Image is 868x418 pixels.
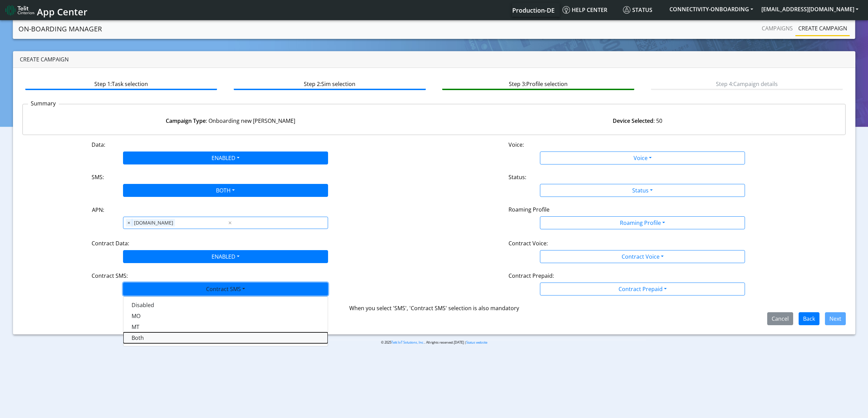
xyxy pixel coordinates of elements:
label: Status: [508,173,526,181]
button: CONNECTIVITY-ONBOARDING [665,3,757,15]
button: ENABLED [123,152,328,164]
a: Campaigns [759,21,796,35]
button: Contract SMS [123,283,328,296]
strong: Campaign Type [166,117,206,125]
img: logo-telit-cinterion-gw-new.png [5,5,34,16]
a: Create campaign [796,21,850,35]
button: Cancel [767,312,793,325]
btn: Step 4: Campaign details [651,77,843,90]
div: ENABLED [123,297,328,346]
button: [EMAIL_ADDRESS][DOMAIN_NAME] [757,3,863,15]
label: SMS: [92,173,104,181]
span: Status [623,6,652,14]
span: [DOMAIN_NAME] [132,219,175,227]
button: Contract Prepaid [540,283,745,296]
btn: Step 2: Sim selection [234,77,425,90]
a: Status website [466,340,487,345]
strong: Device Selected [613,117,653,125]
label: APN: [92,206,104,214]
button: BOTH [123,184,328,197]
label: Roaming Profile [508,205,550,214]
span: × [126,219,132,227]
button: Disabled [123,300,328,311]
a: Telit IoT Solutions, Inc. [391,340,424,345]
p: Summary [28,99,59,107]
button: MT [123,321,328,332]
img: status.svg [623,6,630,14]
button: Both [123,332,328,343]
div: : Onboarding new [PERSON_NAME] [27,117,434,125]
label: Voice: [508,141,524,149]
button: Contract Voice [540,250,745,263]
span: App Center [37,5,87,18]
span: Clear all [227,219,233,227]
button: Next [825,312,846,325]
label: Contract Data: [92,239,129,247]
a: App Center [5,3,86,17]
img: knowledge.svg [562,6,570,14]
a: On-Boarding Manager [18,22,102,36]
a: Status [620,3,665,17]
button: Back [799,312,819,325]
label: Contract Prepaid: [508,272,554,280]
span: Help center [562,6,607,14]
btn: Step 1: Task selection [25,77,217,90]
a: Help center [560,3,620,17]
btn: Step 3: Profile selection [442,77,634,90]
label: Contract SMS: [92,272,128,280]
label: Data: [92,141,105,149]
div: : 50 [434,117,841,125]
span: Production-DE [512,6,555,14]
p: © 2025 . All rights reserved.[DATE] | [222,340,646,345]
button: MO [123,311,328,321]
div: When you select 'SMS', 'Contract SMS' selection is also mandatory [22,304,846,312]
button: Voice [540,152,745,164]
div: Create campaign [13,51,855,68]
a: Your current platform instance [512,3,554,17]
button: Status [540,184,745,197]
button: Roaming Profile [540,216,745,229]
label: Contract Voice: [508,239,548,247]
button: ENABLED [123,250,328,263]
